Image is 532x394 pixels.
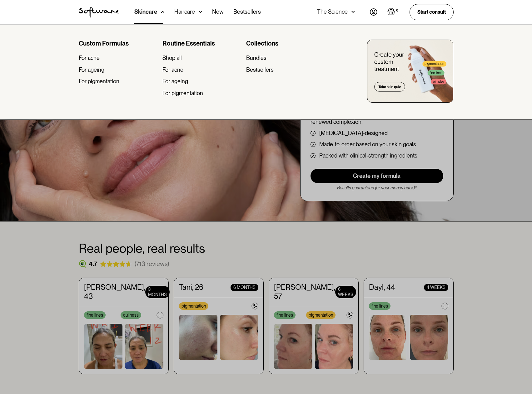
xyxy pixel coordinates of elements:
[199,9,202,15] img: arrow down
[410,4,454,20] a: Start consult
[162,78,188,85] div: For ageing
[351,9,355,15] img: arrow down
[246,66,274,73] div: Bestsellers
[387,8,400,17] a: Open empty cart
[367,40,453,103] img: create you custom treatment bottle
[317,9,348,15] div: The Science
[79,7,119,17] img: Software Logo
[79,55,100,61] div: For acne
[162,90,203,97] div: For pigmentation
[134,9,157,15] div: Skincare
[79,78,157,85] a: For pigmentation
[162,66,241,73] a: For acne
[162,55,241,61] a: Shop all
[246,40,325,47] div: Collections
[79,66,157,73] a: For ageing
[161,9,164,15] img: arrow down
[162,78,241,85] a: For ageing
[79,55,157,61] a: For acne
[162,66,183,73] div: For acne
[246,66,325,73] a: Bestsellers
[79,66,104,73] div: For ageing
[395,8,400,13] div: 0
[246,55,325,61] a: Bundles
[246,55,266,61] div: Bundles
[79,7,119,17] a: home
[79,40,157,47] div: Custom Formulas
[162,55,182,61] div: Shop all
[162,90,241,97] a: For pigmentation
[174,9,195,15] div: Haircare
[79,78,119,85] div: For pigmentation
[162,40,241,47] div: Routine Essentials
